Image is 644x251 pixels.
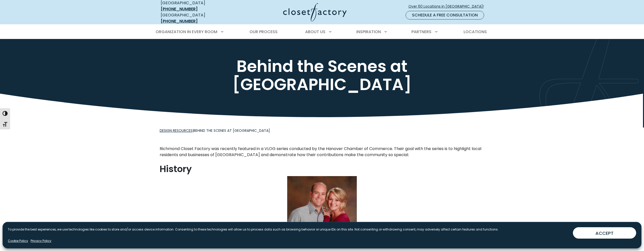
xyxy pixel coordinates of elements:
a: Privacy Policy [31,239,51,243]
button: ACCEPT [573,227,636,239]
span: About Us [305,29,325,35]
span: Inspiration [356,29,381,35]
p: To provide the best experiences, we use technologies like cookies to store and/or access device i... [8,227,498,232]
img: Closet Factory Logo [283,3,347,22]
a: Cookie Policy [8,239,28,243]
div: [GEOGRAPHIC_DATA] [161,12,234,24]
span: | [160,128,270,133]
span: Over 60 Locations in [GEOGRAPHIC_DATA]! [408,4,488,9]
a: Over 60 Locations in [GEOGRAPHIC_DATA]! [408,2,488,11]
img: Richmond closet factory [287,176,357,233]
span: Behind the Scenes at [GEOGRAPHIC_DATA] [194,128,270,133]
span: Locations [464,29,487,35]
a: [PHONE_NUMBER] [161,18,198,24]
h1: Behind the Scenes at [GEOGRAPHIC_DATA] [160,57,485,94]
h3: History [160,164,485,174]
a: Design Resources [160,128,193,133]
nav: Primary Menu [152,25,492,39]
span: Our Process [250,29,278,35]
p: Richmond Closet Factory was recently featured in a VLOG series conducted by the Hanover Chamber o... [160,146,485,158]
span: Partners [411,29,431,35]
a: Schedule a Free Consultation [406,11,484,19]
a: [PHONE_NUMBER] [161,6,198,12]
span: Organization in Every Room [156,29,217,35]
